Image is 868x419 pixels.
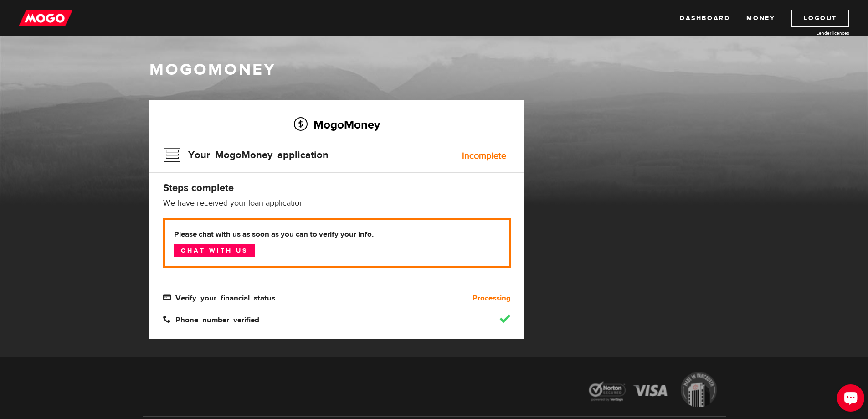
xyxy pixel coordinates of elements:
a: Dashboard [680,10,730,27]
a: Chat with us [174,244,255,257]
img: mogo_logo-11ee424be714fa7cbb0f0f49df9e16ec.png [19,10,72,27]
h4: Steps complete [163,181,511,194]
p: We have received your loan application [163,198,511,209]
h2: MogoMoney [163,115,511,134]
div: Incomplete [462,151,506,160]
b: Processing [473,293,511,304]
span: Phone number verified [163,315,259,323]
span: Verify your financial status [163,293,275,301]
b: Please chat with us as soon as you can to verify your info. [174,229,500,240]
h3: Your MogoMoney application [163,143,329,167]
a: Logout [791,10,849,27]
img: legal-icons-92a2ffecb4d32d839781d1b4e4802d7b.png [580,365,726,417]
iframe: LiveChat chat widget [830,381,868,419]
a: Money [746,10,775,27]
h1: MogoMoney [149,60,719,79]
a: Lender licences [781,30,849,36]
